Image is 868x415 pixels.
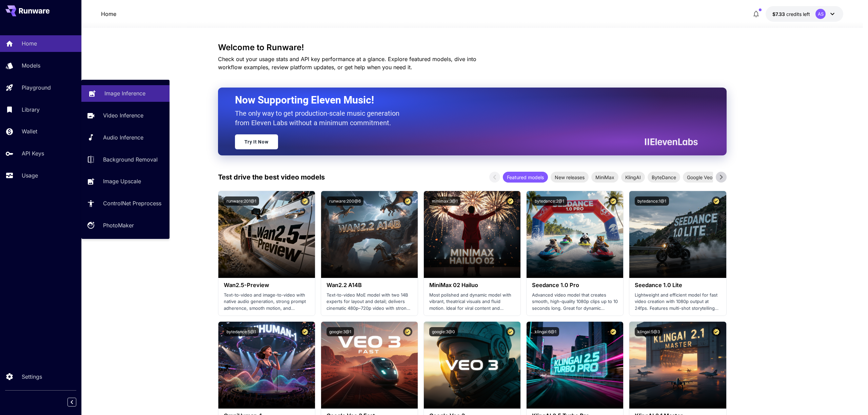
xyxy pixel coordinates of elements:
button: $7.33368 [766,6,843,22]
button: Collapse sidebar [67,398,76,407]
div: Collapse sidebar [73,396,81,408]
span: MiniMax [591,174,618,181]
button: runware:200@6 [327,196,363,206]
nav: breadcrumb [101,10,116,18]
p: Lightweight and efficient model for fast video creation with 1080p output at 24fps. Features mult... [635,292,721,312]
button: Certified Model – Vetted for best performance and includes a commercial license. [506,327,515,336]
button: Certified Model – Vetted for best performance and includes a commercial license. [506,196,515,206]
p: Home [22,39,37,48]
p: Usage [22,171,38,180]
p: Test drive the best video models [218,172,325,182]
p: Text-to-video and image-to-video with native audio generation, strong prompt adherence, smooth mo... [224,292,310,312]
p: Settings [22,373,42,381]
p: The only way to get production-scale music generation from Eleven Labs without a minimum commitment. [235,109,405,128]
img: alt [218,191,315,278]
img: alt [321,322,418,409]
p: Advanced video model that creates smooth, high-quality 1080p clips up to 10 seconds long. Great f... [532,292,618,312]
p: Library [22,106,40,114]
div: $7.33368 [772,11,810,18]
button: Certified Model – Vetted for best performance and includes a commercial license. [712,327,721,336]
p: Video Inference [103,111,143,119]
button: bytedance:1@1 [635,196,669,206]
button: bytedance:2@1 [532,196,567,206]
button: runware:201@1 [224,196,259,206]
h3: Wan2.2 A14B [327,282,412,288]
span: credits left [786,11,810,17]
h3: Seedance 1.0 Pro [532,282,618,288]
h3: Seedance 1.0 Lite [635,282,721,288]
button: Certified Model – Vetted for best performance and includes a commercial license. [300,327,310,336]
img: alt [527,322,623,409]
p: Wallet [22,127,37,135]
img: alt [424,322,520,409]
a: ControlNet Preprocess [81,195,170,212]
button: bytedance:5@1 [224,327,259,336]
button: Certified Model – Vetted for best performance and includes a commercial license. [403,196,412,206]
button: klingai:6@1 [532,327,559,336]
a: Background Removal [81,151,170,168]
img: alt [218,322,315,409]
p: Most polished and dynamic model with vibrant, theatrical visuals and fluid motion. Ideal for vira... [429,292,515,312]
button: Certified Model – Vetted for best performance and includes a commercial license. [712,196,721,206]
p: Background Removal [103,155,158,164]
p: PhotoMaker [103,221,134,229]
a: Audio Inference [81,129,170,146]
p: Audio Inference [103,133,143,142]
p: Image Upscale [103,177,141,185]
a: Try It Now [235,134,278,149]
span: $7.33 [772,11,786,17]
button: klingai:5@3 [635,327,663,336]
button: Certified Model – Vetted for best performance and includes a commercial license. [609,196,618,206]
p: ControlNet Preprocess [103,199,161,207]
span: KlingAI [621,174,645,181]
span: Google Veo [683,174,716,181]
h3: Welcome to Runware! [218,43,727,52]
button: Certified Model – Vetted for best performance and includes a commercial license. [300,196,310,206]
p: Image Inference [104,89,145,97]
button: google:3@1 [327,327,354,336]
a: Image Inference [81,85,170,102]
a: PhotoMaker [81,217,170,234]
span: New releases [551,174,589,181]
p: Playground [22,83,51,92]
span: Check out your usage stats and API key performance at a glance. Explore featured models, dive int... [218,56,476,71]
a: Image Upscale [81,173,170,190]
img: alt [629,191,726,278]
button: google:3@0 [429,327,458,336]
span: Featured models [503,174,548,181]
h3: MiniMax 02 Hailuo [429,282,515,288]
p: Home [101,10,116,18]
h3: Wan2.5-Preview [224,282,310,288]
a: Video Inference [81,107,170,124]
p: API Keys [22,149,44,157]
button: Certified Model – Vetted for best performance and includes a commercial license. [609,327,618,336]
img: alt [424,191,520,278]
img: alt [527,191,623,278]
div: AS [815,9,826,19]
p: Models [22,61,40,70]
img: alt [629,322,726,409]
button: minimax:3@1 [429,196,460,206]
img: alt [321,191,418,278]
p: Text-to-video MoE model with two 14B experts for layout and detail; delivers cinematic 480p–720p ... [327,292,412,312]
button: Certified Model – Vetted for best performance and includes a commercial license. [403,327,412,336]
span: ByteDance [648,174,680,181]
h2: Now Supporting Eleven Music! [235,94,693,107]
